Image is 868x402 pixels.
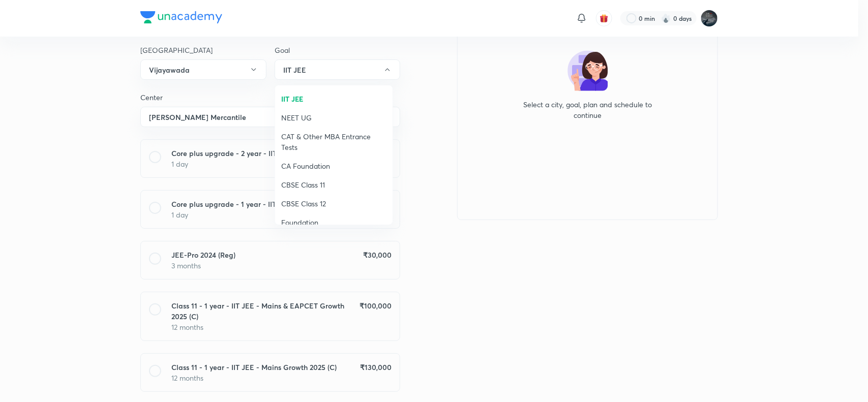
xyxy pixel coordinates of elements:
[281,112,386,123] span: NEET UG
[281,198,386,209] span: CBSE Class 12
[281,131,386,152] span: CAT & Other MBA Entrance Tests
[281,94,386,104] span: IIT JEE
[281,217,386,228] span: Foundation
[281,161,386,171] span: CA Foundation
[281,179,386,190] span: CBSE Class 11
